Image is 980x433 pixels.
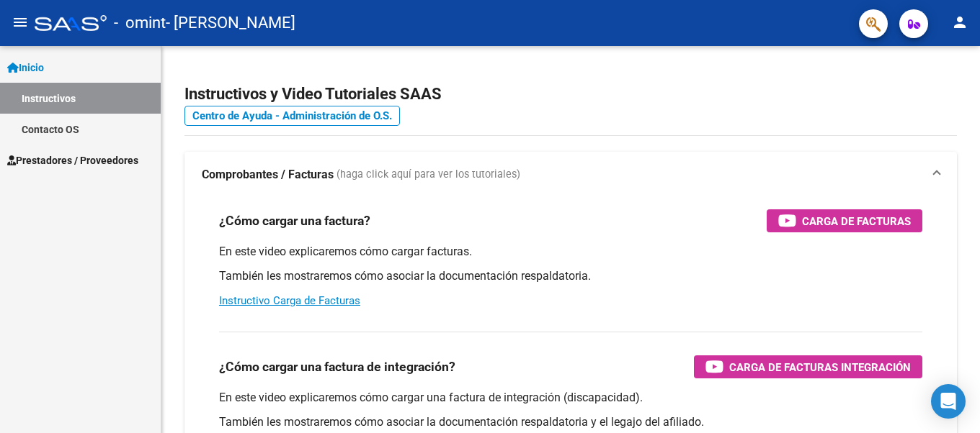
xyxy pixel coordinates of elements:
[12,14,29,31] mat-icon: menu
[184,152,957,198] mat-expansion-panel-header: Comprobantes / Facturas (haga click aquí para ver los tutoriales)
[219,414,922,430] p: También les mostraremos cómo asociar la documentación respaldatoria y el legajo del afiliado.
[219,390,922,406] p: En este video explicaremos cómo cargar una factura de integración (discapacidad).
[729,358,911,376] span: Carga de Facturas Integración
[7,60,44,76] span: Inicio
[951,14,968,31] mat-icon: person
[219,268,922,284] p: También les mostraremos cómo asociar la documentación respaldatoria.
[184,106,400,126] a: Centro de Ayuda - Administración de O.S.
[219,294,360,307] a: Instructivo Carga de Facturas
[802,212,911,230] span: Carga de Facturas
[931,384,966,419] div: Open Intercom Messenger
[694,355,922,378] button: Carga de Facturas Integración
[219,244,922,260] p: En este video explicaremos cómo cargar facturas.
[337,167,520,183] span: (haga click aquí para ver los tutoriales)
[767,209,922,232] button: Carga de Facturas
[219,211,370,231] h3: ¿Cómo cargar una factura?
[114,7,166,39] span: - omint
[166,7,295,39] span: - [PERSON_NAME]
[184,81,957,108] h2: Instructivos y Video Tutoriales SAAS
[219,357,455,377] h3: ¿Cómo cargar una factura de integración?
[7,152,138,168] span: Prestadores / Proveedores
[202,167,334,183] strong: Comprobantes / Facturas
